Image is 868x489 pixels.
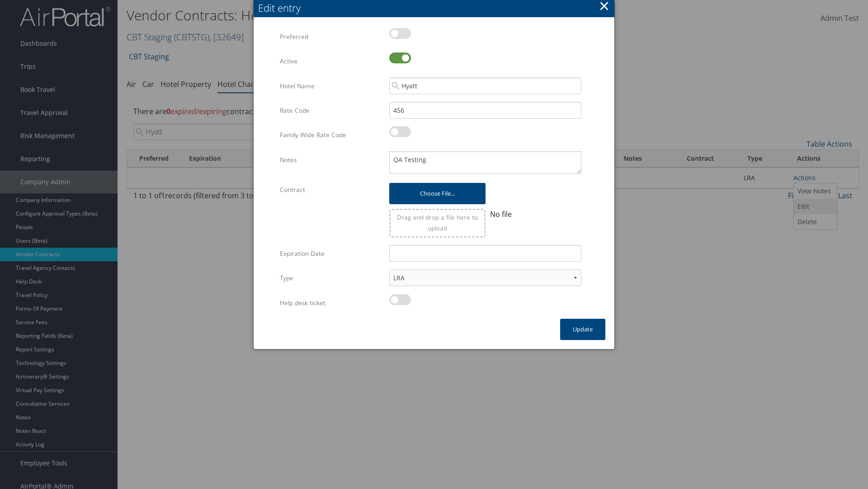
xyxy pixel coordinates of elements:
[280,28,382,45] label: Preferred
[280,53,382,70] label: Active
[490,209,512,219] span: No file
[280,294,382,312] label: Help desk ticket
[397,213,478,232] span: Drag and drop a file here to upload
[258,1,614,15] div: Edit entry
[280,245,382,262] label: Expiration Date
[280,77,382,95] label: Hotel Name
[560,319,605,340] button: Update
[280,269,382,287] label: Type
[280,126,382,144] label: Family Wide Rate Code
[280,151,382,168] label: Notes
[280,181,382,198] label: Contract
[280,102,382,119] label: Rate Code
